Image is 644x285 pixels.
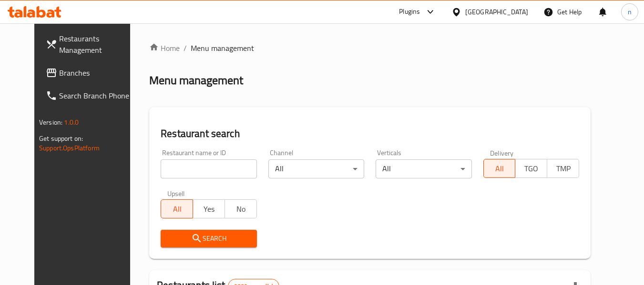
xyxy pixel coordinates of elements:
span: TMP [551,162,575,176]
span: Yes [197,202,221,216]
label: Delivery [490,149,514,156]
input: Search for restaurant name or ID.. [161,159,256,178]
nav: breadcrumb [149,42,591,54]
button: All [483,159,516,178]
button: TMP [547,159,579,178]
label: Upsell [167,190,185,197]
span: No [229,202,253,216]
a: Restaurants Management [38,27,142,61]
h2: Restaurant search [161,127,579,141]
span: Version: [39,116,62,128]
button: TGO [515,159,547,178]
a: Search Branch Phone [38,84,142,107]
button: No [225,199,257,218]
a: Branches [38,61,142,84]
span: Branches [59,67,134,79]
span: All [488,162,512,176]
span: 1.0.0 [64,116,79,128]
button: Search [161,230,256,247]
a: Home [149,42,180,54]
span: Search [168,233,249,245]
span: TGO [519,162,543,176]
div: All [376,159,471,178]
button: Yes [193,199,225,218]
li: / [184,42,187,54]
span: n [628,7,632,17]
span: Search Branch Phone [59,90,134,101]
h2: Menu management [149,73,243,88]
span: Get support on: [39,132,83,145]
button: All [161,199,193,218]
span: All [165,202,189,216]
span: Menu management [191,42,254,54]
div: All [268,159,364,178]
a: Support.OpsPlatform [39,142,100,154]
div: Plugins [399,6,420,18]
span: Restaurants Management [59,33,134,56]
div: [GEOGRAPHIC_DATA] [465,7,528,17]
